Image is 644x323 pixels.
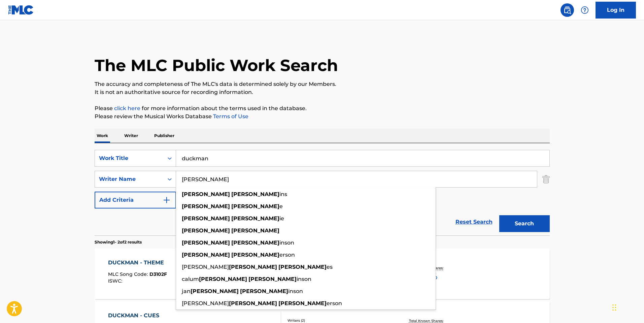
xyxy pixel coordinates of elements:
span: ie [279,215,284,222]
img: search [563,6,571,14]
h1: The MLC Public Work Search [95,55,338,75]
div: DUCKMAN - THEME [108,259,167,267]
div: Drag [612,297,616,318]
img: help [581,6,589,14]
span: inson [279,239,294,246]
strong: [PERSON_NAME] [191,288,239,294]
p: Writer [122,129,140,143]
strong: [PERSON_NAME] [182,215,230,222]
button: Add Criteria [95,192,176,208]
span: e [279,203,283,209]
img: Delete Criterion [542,171,550,188]
strong: [PERSON_NAME] [199,276,247,282]
p: Please for more information about the terms used in the database. [95,104,550,112]
div: Writer Name [99,175,160,183]
p: Work [95,129,110,143]
strong: [PERSON_NAME] [231,239,279,246]
a: Log In [596,2,636,19]
strong: [PERSON_NAME] [278,264,327,270]
strong: [PERSON_NAME] [278,300,327,306]
strong: [PERSON_NAME] [240,288,288,294]
span: MLC Song Code : [108,271,149,277]
strong: [PERSON_NAME] [231,227,279,234]
span: calum [182,276,199,282]
a: click here [114,105,140,111]
div: Work Title [99,154,160,162]
span: erson [279,252,295,258]
strong: [PERSON_NAME] [229,300,277,306]
strong: [PERSON_NAME] [182,227,230,234]
div: DUCKMAN - CUES [108,312,166,320]
strong: [PERSON_NAME] [182,203,230,209]
div: Help [578,3,591,17]
a: DUCKMAN - THEMEMLC Song Code:D3102FISWC:Writers (2)[PERSON_NAME], [PERSON_NAME]Recording Artists ... [95,249,550,299]
button: Search [499,215,550,232]
strong: [PERSON_NAME] [231,203,279,209]
div: Writers ( 2 ) [287,318,389,323]
img: MLC Logo [8,5,34,15]
strong: [PERSON_NAME] [182,191,230,197]
strong: [PERSON_NAME] [182,239,230,246]
p: Please review the Musical Works Database [95,112,550,121]
strong: [PERSON_NAME] [229,264,277,270]
span: [PERSON_NAME] [182,300,229,306]
iframe: Chat Widget [610,291,644,323]
span: ins [279,191,287,197]
strong: [PERSON_NAME] [231,191,279,197]
strong: [PERSON_NAME] [182,252,230,258]
a: Public Search [561,3,574,17]
img: 9d2ae6d4665cec9f34b9.svg [163,196,171,204]
strong: [PERSON_NAME] [248,276,297,282]
span: inson [297,276,311,282]
span: ISWC : [108,278,124,284]
p: Showing 1 - 2 of 2 results [95,239,142,245]
span: [PERSON_NAME] [182,264,229,270]
span: D3102F [149,271,167,277]
span: jan [182,288,191,294]
form: Search Form [95,150,550,235]
p: It is not an authoritative source for recording information. [95,88,550,96]
span: es [327,264,333,270]
a: Terms of Use [212,113,248,120]
span: erson [327,300,342,306]
p: The accuracy and completeness of The MLC's data is determined solely by our Members. [95,80,550,88]
strong: [PERSON_NAME] [231,252,279,258]
a: Reset Search [452,215,496,229]
p: Publisher [152,129,176,143]
span: inson [288,288,303,294]
strong: [PERSON_NAME] [231,215,279,222]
